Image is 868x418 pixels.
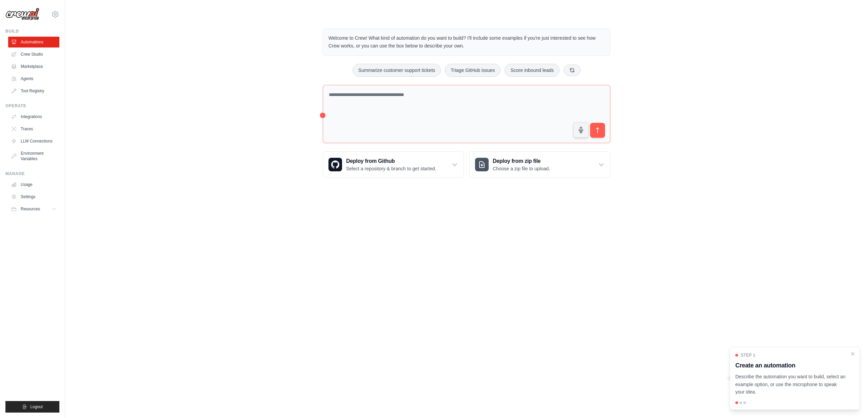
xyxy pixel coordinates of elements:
span: Step 1 [741,353,755,358]
p: Choose a zip file to upload. [493,165,550,172]
iframe: Chat Widget [834,385,868,418]
button: Score inbound leads [505,64,560,77]
p: Welcome to Crew! What kind of automation do you want to build? I'll include some examples if you'... [328,34,605,50]
p: Select a repository & branch to get started. [346,165,436,172]
a: Environment Variables [8,148,59,164]
p: Describe the automation you want to build, select an example option, or use the microphone to spe... [735,373,846,396]
h3: Deploy from zip file [493,157,550,165]
button: Summarize customer support tickets [353,64,441,77]
div: Operate [5,103,59,109]
span: Logout [30,404,43,410]
a: Tool Registry [8,85,59,96]
a: Settings [8,191,59,202]
a: Usage [8,179,59,190]
a: Automations [8,37,59,47]
a: Crew Studio [8,49,59,60]
span: Resources [21,206,40,212]
button: Resources [8,204,59,214]
h3: Deploy from Github [346,157,436,165]
button: Logout [5,401,59,413]
div: Manage [5,171,59,176]
button: Triage GitHub issues [445,64,501,77]
a: Integrations [8,111,59,122]
a: LLM Connections [8,136,59,147]
h3: Create an automation [735,361,846,370]
a: Agents [8,73,59,84]
div: Build [5,28,59,34]
img: Logo [5,8,39,21]
button: Close walkthrough [850,351,855,357]
a: Marketplace [8,61,59,72]
a: Traces [8,123,59,134]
